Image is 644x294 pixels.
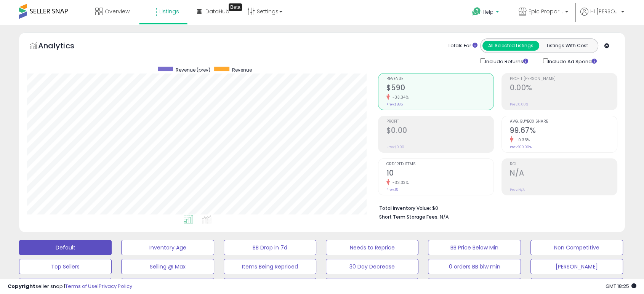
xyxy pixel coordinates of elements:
span: N/A [440,213,449,220]
small: Prev: N/A [510,187,525,192]
span: Overview [105,8,130,15]
button: Needs to Reprice [326,240,418,255]
button: Listings With Cost [539,41,596,51]
h2: $0.00 [386,126,493,136]
button: [PERSON_NAME] [428,278,521,293]
a: Privacy Policy [99,283,132,290]
button: 0 orders 7 days [326,278,418,293]
button: Inventory Age [121,240,214,255]
div: Include Ad Spend [537,57,609,66]
div: Include Returns [474,57,537,66]
button: [PERSON_NAME] [530,278,623,293]
b: Total Inventory Value: [379,205,431,211]
button: All Selected Listings [482,41,539,51]
small: Prev: 15 [386,187,398,192]
small: -0.33% [513,137,530,143]
button: 30 Day Decrease [326,259,418,274]
span: 2025-09-15 18:25 GMT [606,283,636,290]
div: seller snap | | [8,283,132,290]
button: Selling @ Max [121,259,214,274]
button: Items Being Repriced [224,259,316,274]
button: BB Drop in 7d [224,240,316,255]
span: Listings [159,8,179,15]
span: Revenue (prev) [176,67,210,73]
small: -33.33% [390,180,409,185]
button: [PERSON_NAME] [530,259,623,274]
h2: 10 [386,169,493,179]
strong: Copyright [8,283,35,290]
span: DataHub [205,8,229,15]
small: Prev: 100.00% [510,145,532,149]
span: Avg. Buybox Share [510,120,617,124]
div: Totals For [448,42,477,50]
span: ROI [510,162,617,166]
span: Hi [PERSON_NAME] [590,8,619,15]
h2: 99.67% [510,126,617,136]
span: Revenue [386,77,493,81]
small: Prev: 0.00% [510,102,528,107]
h2: N/A [510,169,617,179]
a: Help [466,1,506,25]
span: Help [483,9,493,15]
small: Prev: $0.00 [386,145,404,149]
h2: $590 [386,83,493,94]
button: Top Sellers [19,259,112,274]
button: BB Price Below Min [428,240,521,255]
span: Profit [386,120,493,124]
a: Hi [PERSON_NAME] [580,8,624,25]
span: Revenue [232,67,252,73]
h5: Analytics [38,40,89,53]
button: Non Competitive [530,240,623,255]
button: 0 orders BB blw min [428,259,521,274]
b: Short Term Storage Fees: [379,214,439,220]
button: [PERSON_NAME] [121,278,214,293]
small: Prev: $885 [386,102,403,107]
button: Needs repricing rule [19,278,112,293]
div: Tooltip anchor [229,3,242,11]
h2: 0.00% [510,83,617,94]
a: Terms of Use [65,283,98,290]
span: Ordered Items [386,162,493,166]
small: -33.34% [390,94,409,100]
button: Default [19,240,112,255]
span: Epic Proportions CA [529,8,563,15]
i: Get Help [472,7,481,16]
span: Profit [PERSON_NAME] [510,77,617,81]
button: [PERSON_NAME] Dropshipping [224,278,316,293]
li: $0 [379,203,612,212]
